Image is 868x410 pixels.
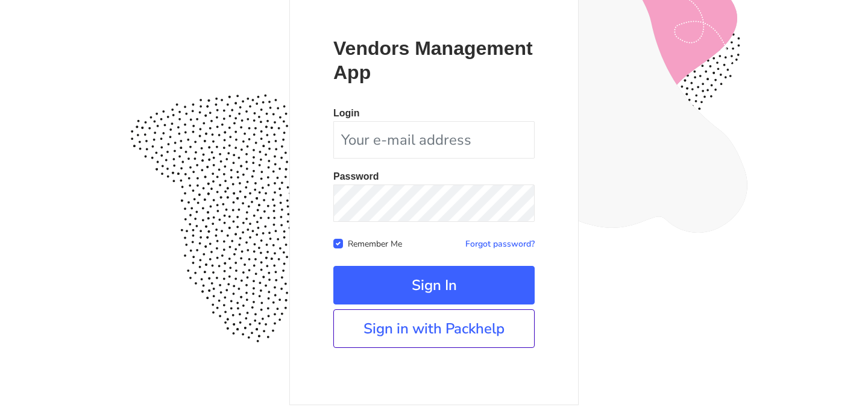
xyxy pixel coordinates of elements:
[333,309,535,348] a: Sign in with Packhelp
[465,238,535,250] a: Forgot password?
[333,109,535,118] p: Login
[333,266,535,304] button: Sign In
[348,236,402,250] label: Remember Me
[333,172,535,181] p: Password
[333,36,535,84] p: Vendors Management App
[333,121,535,159] input: Your e-mail address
